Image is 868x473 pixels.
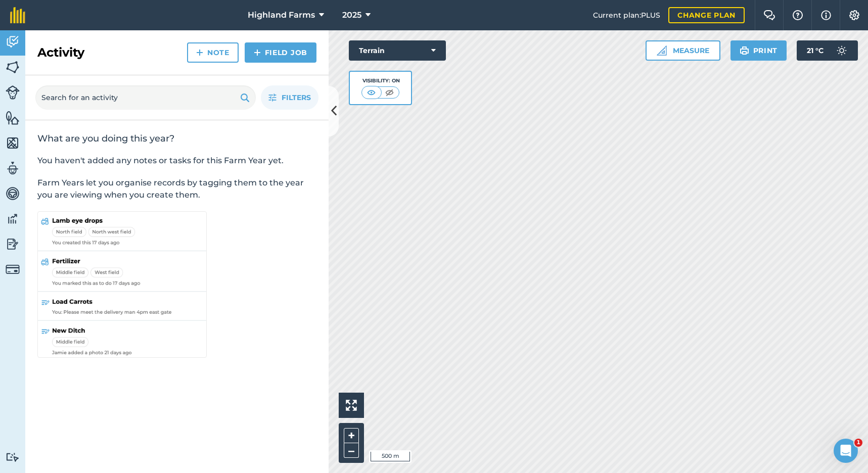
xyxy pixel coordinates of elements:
img: svg+xml;base64,PHN2ZyB4bWxucz0iaHR0cDovL3d3dy53My5vcmcvMjAwMC9zdmciIHdpZHRoPSIxNCIgaGVpZ2h0PSIyNC... [196,46,203,59]
p: You haven't added any notes or tasks for this Farm Year yet. [37,155,316,167]
img: svg+xml;base64,PD94bWwgdmVyc2lvbj0iMS4wIiBlbmNvZGluZz0idXRmLTgiPz4KPCEtLSBHZW5lcmF0b3I6IEFkb2JlIE... [6,161,20,176]
span: Filters [282,92,311,103]
img: svg+xml;base64,PHN2ZyB4bWxucz0iaHR0cDovL3d3dy53My5vcmcvMjAwMC9zdmciIHdpZHRoPSI1MCIgaGVpZ2h0PSI0MC... [365,87,378,98]
span: 1 [854,439,862,447]
button: Measure [646,40,720,61]
img: A cog icon [848,10,860,20]
span: 2025 [342,9,361,21]
iframe: Intercom live chat [834,439,858,463]
img: svg+xml;base64,PD94bWwgdmVyc2lvbj0iMS4wIiBlbmNvZGluZz0idXRmLTgiPz4KPCEtLSBHZW5lcmF0b3I6IEFkb2JlIE... [6,262,20,276]
img: svg+xml;base64,PHN2ZyB4bWxucz0iaHR0cDovL3d3dy53My5vcmcvMjAwMC9zdmciIHdpZHRoPSIxOSIgaGVpZ2h0PSIyNC... [740,44,749,57]
img: svg+xml;base64,PHN2ZyB4bWxucz0iaHR0cDovL3d3dy53My5vcmcvMjAwMC9zdmciIHdpZHRoPSI1NiIgaGVpZ2h0PSI2MC... [6,110,20,125]
span: Highland Farms [248,9,315,21]
img: svg+xml;base64,PHN2ZyB4bWxucz0iaHR0cDovL3d3dy53My5vcmcvMjAwMC9zdmciIHdpZHRoPSIxNCIgaGVpZ2h0PSIyNC... [254,46,261,59]
img: svg+xml;base64,PD94bWwgdmVyc2lvbj0iMS4wIiBlbmNvZGluZz0idXRmLTgiPz4KPCEtLSBHZW5lcmF0b3I6IEFkb2JlIE... [6,211,20,226]
button: Terrain [349,40,446,61]
span: 21 ° C [807,40,824,61]
div: Visibility: On [361,77,400,85]
button: Print [730,40,787,61]
a: Change plan [668,7,745,23]
span: Current plan : PLUS [593,10,660,21]
img: svg+xml;base64,PD94bWwgdmVyc2lvbj0iMS4wIiBlbmNvZGluZz0idXRmLTgiPz4KPCEtLSBHZW5lcmF0b3I6IEFkb2JlIE... [6,236,20,252]
input: Search for an activity [35,85,256,110]
img: svg+xml;base64,PD94bWwgdmVyc2lvbj0iMS4wIiBlbmNvZGluZz0idXRmLTgiPz4KPCEtLSBHZW5lcmF0b3I6IEFkb2JlIE... [832,40,852,61]
img: svg+xml;base64,PHN2ZyB4bWxucz0iaHR0cDovL3d3dy53My5vcmcvMjAwMC9zdmciIHdpZHRoPSI1NiIgaGVpZ2h0PSI2MC... [6,135,20,151]
img: svg+xml;base64,PHN2ZyB4bWxucz0iaHR0cDovL3d3dy53My5vcmcvMjAwMC9zdmciIHdpZHRoPSIxNyIgaGVpZ2h0PSIxNy... [821,9,831,21]
img: svg+xml;base64,PD94bWwgdmVyc2lvbj0iMS4wIiBlbmNvZGluZz0idXRmLTgiPz4KPCEtLSBHZW5lcmF0b3I6IEFkb2JlIE... [6,34,20,50]
a: Field Job [245,42,316,63]
button: Filters [261,85,318,110]
p: Farm Years let you organise records by tagging them to the year you are viewing when you create t... [37,177,316,201]
img: svg+xml;base64,PHN2ZyB4bWxucz0iaHR0cDovL3d3dy53My5vcmcvMjAwMC9zdmciIHdpZHRoPSI1NiIgaGVpZ2h0PSI2MC... [6,60,20,75]
img: fieldmargin Logo [10,7,25,23]
button: + [344,428,359,443]
img: Four arrows, one pointing top left, one top right, one bottom right and the last bottom left [346,400,357,411]
button: – [344,443,359,458]
a: Note [187,42,239,63]
img: Ruler icon [657,45,667,56]
img: svg+xml;base64,PD94bWwgdmVyc2lvbj0iMS4wIiBlbmNvZGluZz0idXRmLTgiPz4KPCEtLSBHZW5lcmF0b3I6IEFkb2JlIE... [6,452,20,462]
img: svg+xml;base64,PD94bWwgdmVyc2lvbj0iMS4wIiBlbmNvZGluZz0idXRmLTgiPz4KPCEtLSBHZW5lcmF0b3I6IEFkb2JlIE... [6,186,20,201]
img: svg+xml;base64,PHN2ZyB4bWxucz0iaHR0cDovL3d3dy53My5vcmcvMjAwMC9zdmciIHdpZHRoPSIxOSIgaGVpZ2h0PSIyNC... [240,91,250,104]
img: Two speech bubbles overlapping with the left bubble in the forefront [763,10,775,20]
img: svg+xml;base64,PHN2ZyB4bWxucz0iaHR0cDovL3d3dy53My5vcmcvMjAwMC9zdmciIHdpZHRoPSI1MCIgaGVpZ2h0PSI0MC... [383,87,396,98]
h2: What are you doing this year? [37,132,316,145]
img: svg+xml;base64,PD94bWwgdmVyc2lvbj0iMS4wIiBlbmNvZGluZz0idXRmLTgiPz4KPCEtLSBHZW5lcmF0b3I6IEFkb2JlIE... [6,85,20,100]
h2: Activity [37,44,84,61]
img: A question mark icon [792,10,804,20]
button: 21 °C [797,40,858,61]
